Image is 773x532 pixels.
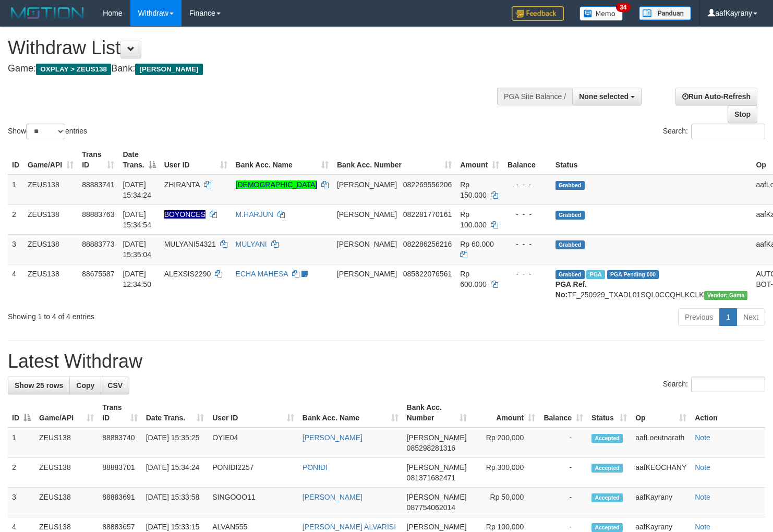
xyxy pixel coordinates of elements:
[8,64,505,74] h4: Game: Bank:
[456,145,503,175] th: Amount: activate to sort column ascending
[298,398,403,428] th: Bank Acc. Name: activate to sort column ascending
[76,381,94,390] span: Copy
[503,145,551,175] th: Balance
[695,433,710,442] a: Note
[555,280,587,299] b: PGA Ref. No:
[123,240,151,259] span: [DATE] 15:35:04
[8,38,505,58] h1: Withdraw List
[23,145,78,175] th: Game/API: activate to sort column ascending
[208,398,298,428] th: User ID: activate to sort column ascending
[78,145,118,175] th: Trans ID: activate to sort column ascending
[135,64,202,75] span: [PERSON_NAME]
[208,458,298,488] td: PONIDI2257
[407,493,467,501] span: [PERSON_NAME]
[631,428,691,458] td: aafLoeutnarath
[587,398,631,428] th: Status: activate to sort column ascending
[23,234,78,264] td: ZEUS138
[555,240,585,249] span: Grabbed
[631,458,691,488] td: aafKEOCHANY
[303,463,328,471] a: PONIDI
[736,308,765,326] a: Next
[8,204,23,234] td: 2
[695,463,710,471] a: Note
[8,234,23,264] td: 3
[586,270,605,279] span: Marked by aafpengsreynich
[107,381,123,390] span: CSV
[236,240,267,248] a: MULYANI
[579,6,623,21] img: Button%20Memo.svg
[539,398,587,428] th: Balance: activate to sort column ascending
[123,270,151,288] span: [DATE] 12:34:50
[407,474,455,482] span: Copy 081371682471 to clipboard
[591,523,623,532] span: Accepted
[719,308,737,326] a: 1
[142,428,208,458] td: [DATE] 15:35:25
[555,181,585,190] span: Grabbed
[678,308,720,326] a: Previous
[208,488,298,517] td: SINGOOO11
[663,124,765,139] label: Search:
[98,428,142,458] td: 88883740
[471,488,539,517] td: Rp 50,000
[82,210,114,219] span: 88883763
[471,458,539,488] td: Rp 300,000
[98,398,142,428] th: Trans ID: activate to sort column ascending
[407,444,455,452] span: Copy 085298281316 to clipboard
[82,180,114,189] span: 88883741
[460,210,487,229] span: Rp 100.000
[8,145,23,175] th: ID
[691,377,765,392] input: Search:
[164,180,200,189] span: ZHIRANTA
[98,488,142,517] td: 88883691
[164,270,211,278] span: ALEXSIS2290
[591,434,623,443] span: Accepted
[460,240,494,248] span: Rp 60.000
[82,240,114,248] span: 88883773
[236,210,273,219] a: M.HARJUN
[579,92,629,101] span: None selected
[15,381,63,390] span: Show 25 rows
[471,398,539,428] th: Amount: activate to sort column ascending
[497,88,572,105] div: PGA Site Balance /
[403,398,471,428] th: Bank Acc. Number: activate to sort column ascending
[695,523,710,531] a: Note
[403,180,452,189] span: Copy 082269556206 to clipboard
[508,269,547,279] div: - - -
[8,351,765,372] h1: Latest Withdraw
[26,124,65,139] select: Showentries
[337,270,397,278] span: [PERSON_NAME]
[8,175,23,205] td: 1
[551,145,752,175] th: Status
[555,270,585,279] span: Grabbed
[607,270,659,279] span: PGA Pending
[8,377,70,394] a: Show 25 rows
[539,428,587,458] td: -
[539,458,587,488] td: -
[160,145,232,175] th: User ID: activate to sort column ascending
[471,428,539,458] td: Rp 200,000
[164,240,216,248] span: MULYANI54321
[8,307,315,322] div: Showing 1 to 4 of 4 entries
[208,428,298,458] td: OYIE04
[82,270,114,278] span: 88675587
[101,377,129,394] a: CSV
[572,88,642,105] button: None selected
[236,180,318,189] a: [DEMOGRAPHIC_DATA]
[591,464,623,473] span: Accepted
[728,105,757,123] a: Stop
[337,240,397,248] span: [PERSON_NAME]
[551,264,752,304] td: TF_250929_TXADL01SQL0CCQHLKCLK
[403,270,452,278] span: Copy 085822076561 to clipboard
[8,458,35,488] td: 2
[403,240,452,248] span: Copy 082286256216 to clipboard
[539,488,587,517] td: -
[118,145,160,175] th: Date Trans.: activate to sort column descending
[407,503,455,512] span: Copy 087754062014 to clipboard
[23,264,78,304] td: ZEUS138
[631,398,691,428] th: Op: activate to sort column ascending
[675,88,757,105] a: Run Auto-Refresh
[303,493,363,501] a: [PERSON_NAME]
[98,458,142,488] td: 88883701
[704,291,748,300] span: Vendor URL: https://trx31.1velocity.biz
[8,488,35,517] td: 3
